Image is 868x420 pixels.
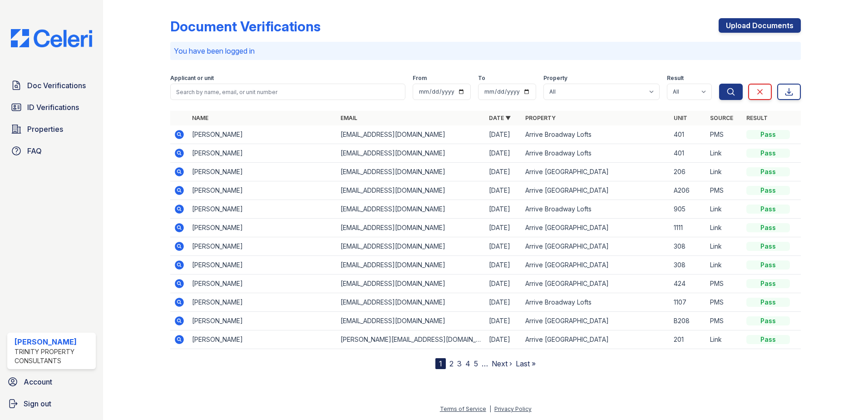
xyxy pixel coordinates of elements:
[522,237,670,256] td: Arrive [GEOGRAPHIC_DATA]
[188,330,337,349] td: [PERSON_NAME]
[340,115,357,121] a: Email
[670,163,706,181] td: 206
[485,293,522,312] td: [DATE]
[670,219,706,237] td: 1111
[485,237,522,256] td: [DATE]
[670,144,706,163] td: 401
[522,330,670,349] td: Arrive [GEOGRAPHIC_DATA]
[522,200,670,219] td: Arrive Broadway Lofts
[674,115,687,121] a: Unit
[188,219,337,237] td: [PERSON_NAME]
[670,181,706,200] td: A206
[522,275,670,293] td: Arrive [GEOGRAPHIC_DATA]
[492,359,512,368] a: Next ›
[337,237,485,256] td: [EMAIL_ADDRESS][DOMAIN_NAME]
[4,395,99,413] button: Sign out
[489,115,511,121] a: Date ▼
[485,144,522,163] td: [DATE]
[7,120,96,138] a: Properties
[746,223,790,232] div: Pass
[188,312,337,330] td: [PERSON_NAME]
[170,84,405,100] input: Search by name, email, or unit number
[188,200,337,219] td: [PERSON_NAME]
[337,312,485,330] td: [EMAIL_ADDRESS][DOMAIN_NAME]
[522,256,670,275] td: Arrive [GEOGRAPHIC_DATA]
[478,75,485,82] label: To
[485,219,522,237] td: [DATE]
[337,125,485,144] td: [EMAIL_ADDRESS][DOMAIN_NAME]
[522,181,670,200] td: Arrive [GEOGRAPHIC_DATA]
[746,205,790,214] div: Pass
[746,316,790,325] div: Pass
[188,237,337,256] td: [PERSON_NAME]
[706,144,743,163] td: Link
[670,237,706,256] td: 308
[489,405,491,412] div: |
[485,163,522,181] td: [DATE]
[710,115,733,121] a: Source
[413,75,427,82] label: From
[746,242,790,251] div: Pass
[706,181,743,200] td: PMS
[485,312,522,330] td: [DATE]
[188,181,337,200] td: [PERSON_NAME]
[440,405,486,412] a: Terms of Service
[192,115,208,121] a: Name
[746,167,790,176] div: Pass
[27,102,79,113] span: ID Verifications
[746,186,790,195] div: Pass
[516,359,536,368] a: Last »
[746,149,790,158] div: Pass
[670,312,706,330] td: B208
[706,312,743,330] td: PMS
[337,181,485,200] td: [EMAIL_ADDRESS][DOMAIN_NAME]
[522,219,670,237] td: Arrive [GEOGRAPHIC_DATA]
[706,219,743,237] td: Link
[706,330,743,349] td: Link
[667,75,684,82] label: Result
[706,237,743,256] td: Link
[435,358,446,369] div: 1
[670,275,706,293] td: 424
[670,125,706,144] td: 401
[670,256,706,275] td: 308
[337,163,485,181] td: [EMAIL_ADDRESS][DOMAIN_NAME]
[746,115,768,121] a: Result
[170,75,214,82] label: Applicant or unit
[27,145,42,156] span: FAQ
[4,373,99,391] a: Account
[670,200,706,219] td: 905
[706,293,743,312] td: PMS
[522,293,670,312] td: Arrive Broadway Lofts
[337,144,485,163] td: [EMAIL_ADDRESS][DOMAIN_NAME]
[485,181,522,200] td: [DATE]
[706,256,743,275] td: Link
[670,330,706,349] td: 201
[24,376,52,387] span: Account
[449,359,454,368] a: 2
[4,29,99,47] img: CE_Logo_Blue-a8612792a0a2168367f1c8372b55b34899dd931a85d93a1a3d3e32e68fde9ad4.png
[543,75,567,82] label: Property
[494,405,532,412] a: Privacy Policy
[337,293,485,312] td: [EMAIL_ADDRESS][DOMAIN_NAME]
[485,330,522,349] td: [DATE]
[706,163,743,181] td: Link
[522,312,670,330] td: Arrive [GEOGRAPHIC_DATA]
[719,18,801,33] a: Upload Documents
[337,330,485,349] td: [PERSON_NAME][EMAIL_ADDRESS][DOMAIN_NAME]
[27,124,63,135] span: Properties
[746,279,790,288] div: Pass
[457,359,462,368] a: 3
[337,200,485,219] td: [EMAIL_ADDRESS][DOMAIN_NAME]
[7,76,96,95] a: Doc Verifications
[170,18,321,35] div: Document Verifications
[706,275,743,293] td: PMS
[706,125,743,144] td: PMS
[337,219,485,237] td: [EMAIL_ADDRESS][DOMAIN_NAME]
[188,163,337,181] td: [PERSON_NAME]
[15,347,92,365] div: Trinity Property Consultants
[337,275,485,293] td: [EMAIL_ADDRESS][DOMAIN_NAME]
[746,260,790,270] div: Pass
[337,256,485,275] td: [EMAIL_ADDRESS][DOMAIN_NAME]
[15,336,92,347] div: [PERSON_NAME]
